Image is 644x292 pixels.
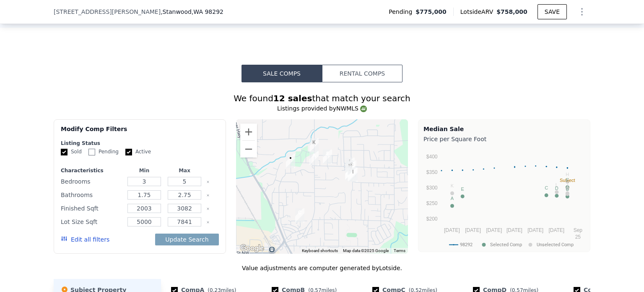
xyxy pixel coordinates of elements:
[292,205,308,226] div: 28508 82nd Ave NW
[61,167,122,174] div: Characteristics
[426,185,438,191] text: $300
[460,242,473,247] text: 98292
[126,167,163,174] div: Min
[566,179,569,184] text: G
[342,163,358,184] div: 28201 74th Drive NW Unit 81
[461,187,464,192] text: E
[88,149,95,155] input: Pending
[343,248,389,253] span: Map data ©2025 Google
[496,8,527,15] span: $758,000
[486,227,502,233] text: [DATE]
[61,125,219,140] div: Modify Comp Filters
[342,158,358,179] div: 28207 74th Drive NW Unit 84
[426,169,438,175] text: $350
[61,216,122,228] div: Lot Size Sqft
[566,187,569,192] text: B
[490,242,522,247] text: Selected Comp
[423,145,585,250] svg: A chart.
[566,183,569,188] text: J
[426,216,438,222] text: $200
[451,196,454,201] text: A
[192,8,223,15] span: , WA 98292
[238,243,266,254] img: Google
[415,8,447,16] span: $775,000
[283,150,299,171] div: 28400 83rd Dr NW
[506,227,522,233] text: [DATE]
[527,227,543,233] text: [DATE]
[566,177,569,182] text: F
[155,234,218,245] button: Update Search
[206,207,210,210] button: Clear
[88,148,119,155] label: Pending
[345,164,361,185] div: 7323 281st Place NW Unit 79
[273,93,312,103] strong: 12 sales
[451,183,454,188] text: K
[360,105,367,112] img: NWMLS Logo
[240,124,257,140] button: Zoom in
[460,8,496,16] span: Lotside ARV
[555,186,558,191] text: D
[444,227,460,233] text: [DATE]
[61,189,122,201] div: Bathrooms
[240,141,257,158] button: Zoom out
[545,185,548,190] text: C
[306,148,322,169] div: 28411 80th Dr NW
[61,235,109,244] button: Edit all filters
[206,221,210,224] button: Clear
[575,234,581,240] text: 25
[54,8,161,16] span: [STREET_ADDRESS][PERSON_NAME]
[342,162,358,183] div: 28203 74th Drive NW Unit 82
[322,65,402,82] button: Rental Comps
[125,149,132,155] input: Active
[61,140,219,147] div: Listing Status
[426,154,438,160] text: $400
[302,248,338,254] button: Keyboard shortcuts
[426,200,438,206] text: $250
[206,180,210,184] button: Clear
[61,203,122,214] div: Finished Sqft
[394,248,405,253] a: Terms (opens in new tab)
[344,164,360,185] div: 7401 281st Place NW Unit 80
[556,182,558,187] text: L
[206,194,210,197] button: Clear
[319,146,335,167] div: 8219 284th Pl NW
[538,4,567,19] button: SAVE
[166,167,203,174] div: Max
[238,243,266,254] a: Open this area in Google Maps (opens a new window)
[560,178,575,183] text: Subject
[389,8,415,16] span: Pending
[465,227,481,233] text: [DATE]
[241,65,322,82] button: Sale Comps
[548,227,564,233] text: [DATE]
[342,154,358,175] div: 28303 74th Drive NW Unit 88
[125,148,151,155] label: Active
[344,157,360,178] div: 28305 74th Drive NW Unit 89
[54,92,590,104] div: We found that match your search
[566,172,569,177] text: H
[423,133,585,145] div: Price per Square Foot
[161,8,223,16] span: , Stanwood
[574,3,590,20] button: Show Options
[574,227,583,233] text: Sep
[423,125,585,133] div: Median Sale
[61,148,82,155] label: Sold
[306,135,322,156] div: 28505 80th Dr NW
[567,184,568,189] text: I
[54,264,590,272] div: Value adjustments are computer generated by Lotside .
[61,149,68,155] input: Sold
[54,104,590,113] div: Listings provided by NWMLS
[61,176,122,187] div: Bedrooms
[342,157,358,178] div: 28211 74th Drive NW Unit 86
[537,242,574,247] text: Unselected Comp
